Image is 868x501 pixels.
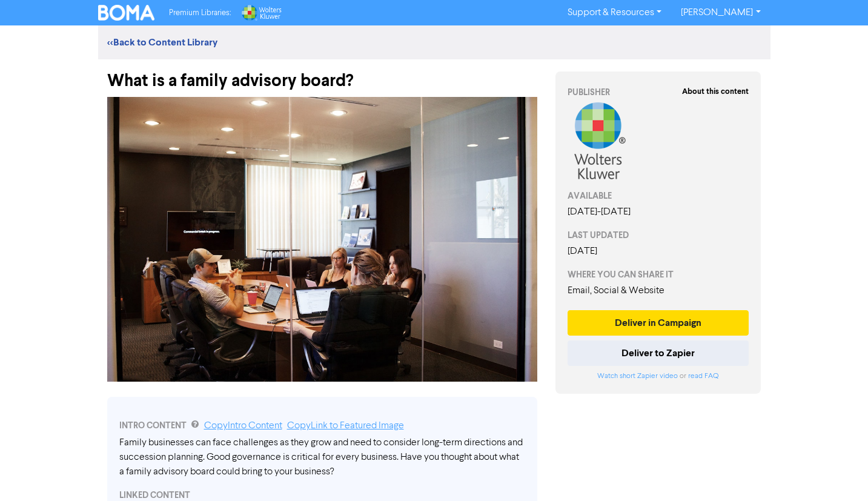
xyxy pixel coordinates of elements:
a: [PERSON_NAME] [671,3,770,22]
div: or [568,371,749,382]
iframe: Chat Widget [807,443,868,501]
a: read FAQ [688,373,718,380]
button: Deliver in Campaign [568,310,749,336]
a: <<Back to Content Library [107,36,217,48]
a: Copy Link to Featured Image [287,421,404,431]
div: LAST UPDATED [568,229,749,242]
div: What is a family advisory board? [107,59,537,91]
button: Deliver to Zapier [568,340,749,366]
div: [DATE] [568,244,749,259]
div: Family businesses can face challenges as they grow and need to consider long-term directions and ... [119,436,525,479]
img: Wolters Kluwer [240,5,282,21]
div: PUBLISHER [568,86,749,99]
a: Watch short Zapier video [597,373,678,380]
div: [DATE] - [DATE] [568,205,749,219]
a: Copy Intro Content [204,421,282,431]
div: AVAILABLE [568,190,749,202]
a: Support & Resources [558,3,671,22]
div: INTRO CONTENT [119,419,525,433]
img: BOMA Logo [98,5,155,21]
span: Premium Libraries: [169,9,231,17]
strong: About this content [682,87,749,96]
div: WHERE YOU CAN SHARE IT [568,268,749,281]
div: Email, Social & Website [568,284,749,298]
